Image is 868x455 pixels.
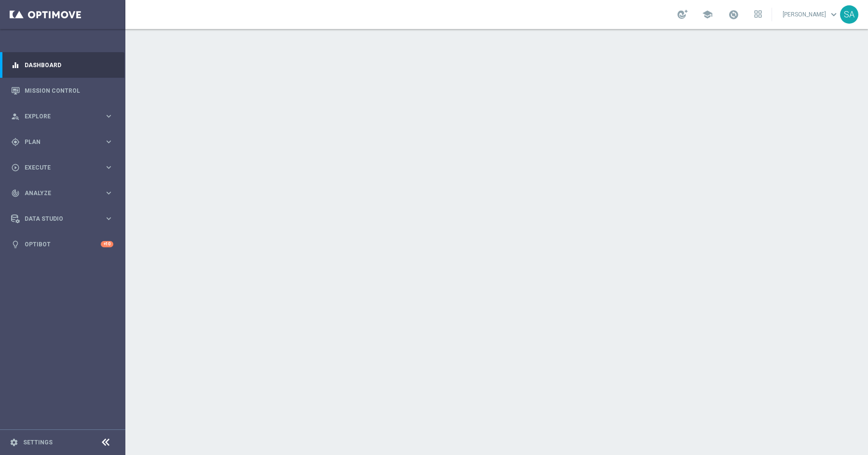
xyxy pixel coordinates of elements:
button: equalizer Dashboard [11,61,114,69]
div: Mission Control [11,78,113,103]
i: lightbulb [11,240,20,249]
div: +10 [101,241,113,247]
button: play_circle_outline Execute keyboard_arrow_right [11,164,114,171]
a: [PERSON_NAME]keyboard_arrow_down [782,7,840,22]
i: keyboard_arrow_right [104,214,113,223]
i: settings [10,438,18,447]
i: keyboard_arrow_right [104,163,113,172]
div: Optibot [11,231,113,257]
div: Analyze [11,189,104,198]
i: person_search [11,112,20,121]
i: keyboard_arrow_right [104,137,113,146]
i: keyboard_arrow_right [104,112,113,121]
button: Mission Control [11,87,114,95]
button: gps_fixed Plan keyboard_arrow_right [11,138,114,146]
span: Explore [25,114,104,119]
div: Explore [11,112,104,121]
div: Data Studio [11,214,104,223]
a: Settings [23,440,53,445]
div: Execute [11,163,104,172]
i: keyboard_arrow_right [104,188,113,198]
span: keyboard_arrow_down [828,9,839,20]
span: Execute [25,165,104,171]
div: Dashboard [11,52,113,78]
div: SA [840,5,858,24]
span: Plan [25,139,104,145]
div: Plan [11,138,104,146]
button: track_changes Analyze keyboard_arrow_right [11,189,114,197]
button: lightbulb Optibot +10 [11,241,114,248]
i: play_circle_outline [11,163,20,172]
button: Data Studio keyboard_arrow_right [11,215,114,223]
a: Dashboard [25,52,113,78]
i: equalizer [11,61,20,70]
a: Mission Control [25,78,113,103]
span: Data Studio [25,216,104,222]
span: Analyze [25,190,104,196]
i: track_changes [11,189,20,198]
i: gps_fixed [11,138,20,146]
a: Optibot [25,231,101,257]
button: person_search Explore keyboard_arrow_right [11,113,114,120]
span: school [702,9,713,20]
